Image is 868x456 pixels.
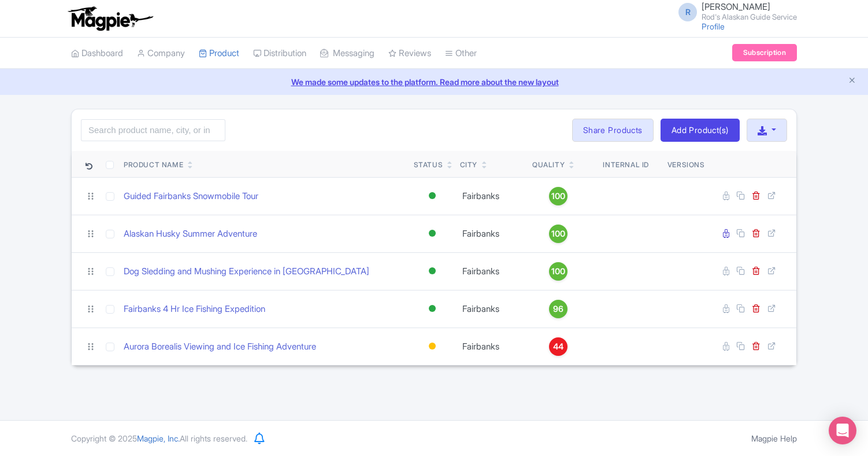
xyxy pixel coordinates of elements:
[702,1,770,12] span: [PERSON_NAME]
[199,38,239,69] a: Product
[663,151,710,178] th: Versions
[553,303,563,315] span: 96
[426,338,438,355] div: Building
[702,13,797,21] small: Rod's Alaskan Guide Service
[551,265,565,278] span: 100
[71,38,123,69] a: Dashboard
[426,300,438,317] div: Active
[124,227,257,241] a: Alaskan Husky Summer Adventure
[829,417,856,444] div: Open Intercom Messenger
[532,160,565,170] div: Quality
[124,265,369,278] a: Dog Sledding and Mushing Experience in [GEOGRAPHIC_DATA]
[532,225,585,243] a: 100
[124,160,183,170] div: Product Name
[672,2,797,21] a: R [PERSON_NAME] Rod's Alaskan Guide Service
[532,337,585,356] a: 44
[848,75,856,88] button: Close announcement
[414,160,443,170] div: Status
[7,76,861,88] a: We made some updates to the platform. Read more about the new layout
[388,38,431,69] a: Reviews
[455,177,528,215] td: Fairbanks
[65,6,155,31] img: logo-ab69f6fb50320c5b225c76a69d11143b.png
[732,44,797,61] a: Subscription
[426,263,438,280] div: Active
[124,303,265,316] a: Fairbanks 4 Hr Ice Fishing Expedition
[532,300,585,318] a: 96
[551,227,565,240] span: 100
[320,38,374,69] a: Messaging
[589,151,663,178] th: Internal ID
[253,38,306,69] a: Distribution
[426,225,438,242] div: Active
[445,38,477,69] a: Other
[426,187,438,204] div: Active
[751,433,797,443] a: Magpie Help
[532,187,585,205] a: 100
[455,328,528,365] td: Fairbanks
[702,21,725,31] a: Profile
[678,3,697,21] span: R
[81,119,225,141] input: Search product name, city, or interal id
[460,160,477,170] div: City
[124,190,258,203] a: Guided Fairbanks Snowmobile Tour
[124,340,316,354] a: Aurora Borealis Viewing and Ice Fishing Adventure
[137,38,185,69] a: Company
[455,252,528,290] td: Fairbanks
[455,290,528,328] td: Fairbanks
[64,432,254,444] div: Copyright © 2025 All rights reserved.
[532,262,585,281] a: 100
[551,190,565,203] span: 100
[553,340,563,353] span: 44
[137,433,180,443] span: Magpie, Inc.
[661,119,740,142] a: Add Product(s)
[572,119,654,142] a: Share Products
[455,215,528,252] td: Fairbanks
